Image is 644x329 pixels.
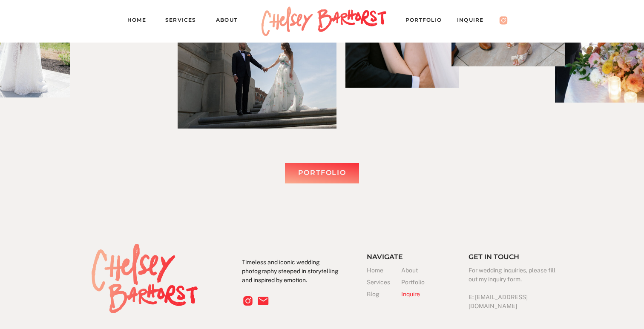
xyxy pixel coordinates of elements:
[401,290,436,299] a: Inquire
[405,15,450,27] a: PORTFOLIO
[367,278,401,287] a: Services
[216,15,245,27] a: About
[367,266,401,275] a: Home
[469,266,559,306] h3: For wedding inquiries, please fill out my inquiry form. E: [EMAIL_ADDRESS][DOMAIN_NAME]
[165,15,204,27] a: Services
[290,167,354,179] a: Portfolio
[401,266,436,275] a: About
[401,278,436,287] a: Portfolio
[469,251,522,260] h3: Get in touch
[457,15,492,27] a: Inquire
[367,251,420,260] h3: Navigate
[367,290,401,299] a: Blog
[127,15,153,27] a: Home
[242,258,344,289] p: Timeless and iconic wedding photography steeped in storytelling and inspired by emotion.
